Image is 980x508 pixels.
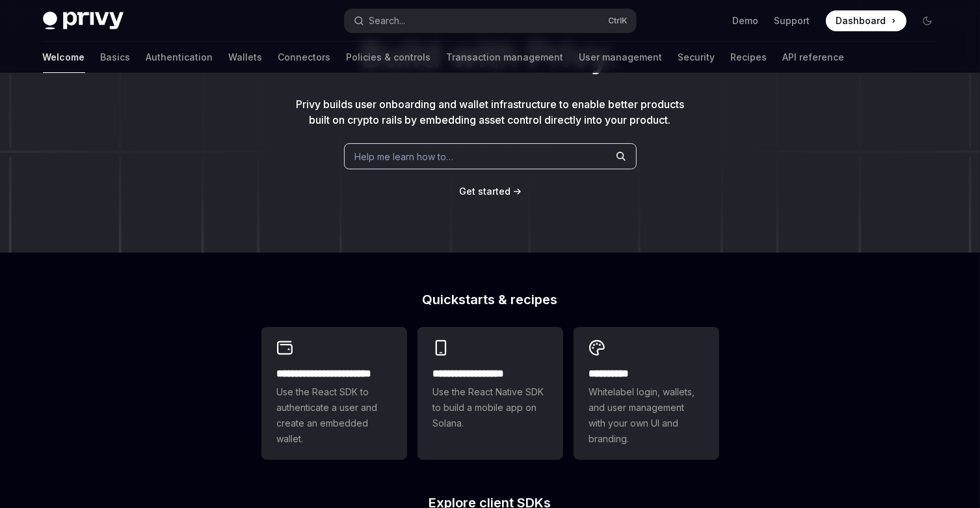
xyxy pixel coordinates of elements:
[355,150,454,163] span: Help me learn how to…
[417,327,563,460] a: **** **** **** ***Use the React Native SDK to build a mobile app on Solana.
[278,42,331,73] a: Connectors
[731,42,767,73] a: Recipes
[447,42,564,73] a: Transaction management
[609,16,628,26] span: Ctrl K
[43,12,124,30] img: dark logo
[296,98,684,126] span: Privy builds user onboarding and wallet infrastructure to enable better products built on crypto ...
[589,384,704,447] span: Whitelabel login, wallets, and user management with your own UI and branding.
[459,185,510,198] a: Get started
[459,186,510,197] span: Get started
[101,42,131,73] a: Basics
[783,42,845,73] a: API reference
[229,42,263,73] a: Wallets
[277,384,391,447] span: Use the React SDK to authenticate a user and create an embedded wallet.
[579,42,663,73] a: User management
[345,9,636,33] button: Open search
[775,14,810,27] a: Support
[733,14,759,27] a: Demo
[836,14,886,27] span: Dashboard
[261,293,719,306] h2: Quickstarts & recipes
[146,42,213,73] a: Authentication
[826,10,907,31] a: Dashboard
[433,384,548,431] span: Use the React Native SDK to build a mobile app on Solana.
[43,42,85,73] a: Welcome
[917,10,938,31] button: Toggle dark mode
[574,327,719,460] a: **** *****Whitelabel login, wallets, and user management with your own UI and branding.
[369,13,406,29] div: Search...
[347,42,431,73] a: Policies & controls
[678,42,715,73] a: Security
